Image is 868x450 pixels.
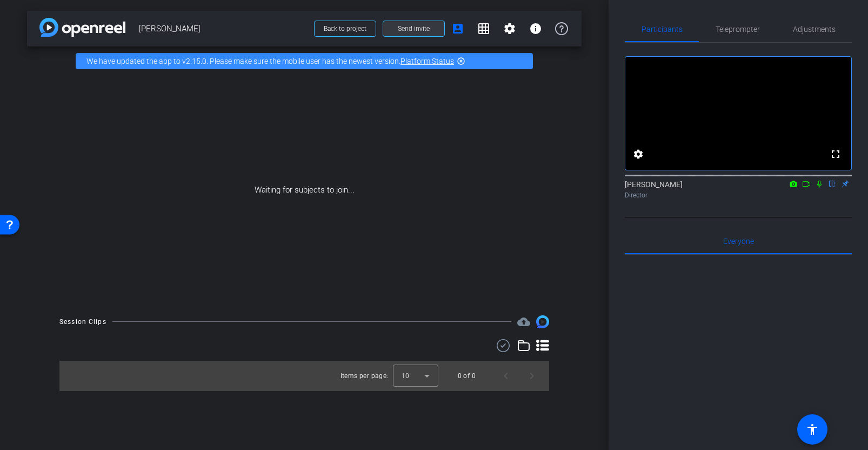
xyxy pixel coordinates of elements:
[503,22,516,35] mat-icon: settings
[826,178,839,188] mat-icon: flip
[632,148,645,161] mat-icon: settings
[716,25,760,33] span: Teleprompter
[398,24,430,33] span: Send invite
[529,22,542,35] mat-icon: info
[383,21,445,37] button: Send invite
[39,18,125,37] img: app-logo
[451,22,464,35] mat-icon: account_box
[519,363,545,389] button: Next page
[723,237,754,245] span: Everyone
[27,76,582,305] div: Waiting for subjects to join...
[642,25,683,33] span: Participants
[625,179,852,200] div: [PERSON_NAME]
[139,18,308,39] span: [PERSON_NAME]
[517,315,530,328] mat-icon: cloud_upload
[458,370,476,381] div: 0 of 0
[324,25,366,32] span: Back to project
[457,57,465,65] mat-icon: highlight_off
[340,370,389,381] div: Items per page:
[314,21,376,37] button: Back to project
[517,315,530,328] span: Destinations for your clips
[625,190,852,200] div: Director
[477,22,490,35] mat-icon: grid_on
[76,53,533,69] div: We have updated the app to v2.15.0. Please make sure the mobile user has the newest version.
[493,363,519,389] button: Previous page
[536,315,549,328] img: Session clips
[400,57,454,65] a: Platform Status
[829,148,842,161] mat-icon: fullscreen
[793,25,836,33] span: Adjustments
[806,423,819,436] mat-icon: accessibility
[59,316,106,327] div: Session Clips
